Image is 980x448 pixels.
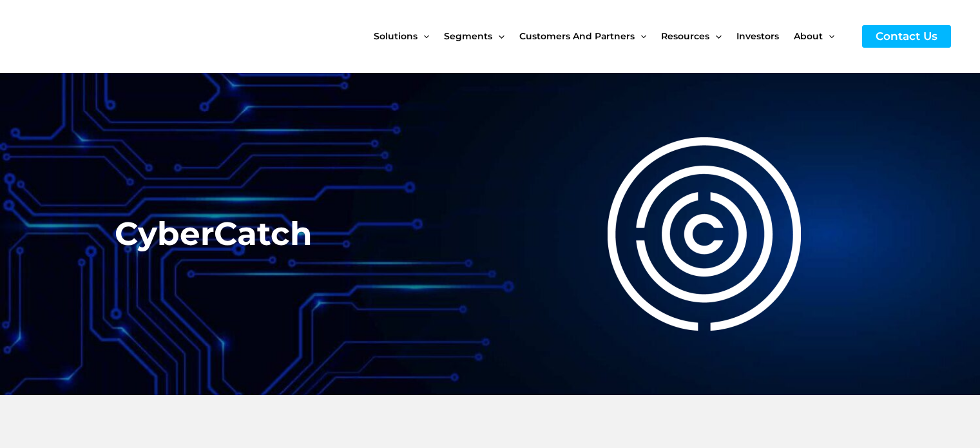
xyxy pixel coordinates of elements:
[23,10,177,63] img: CyberCatch
[736,9,794,63] a: Investors
[519,9,635,63] span: Customers and Partners
[661,9,709,63] span: Resources
[862,25,951,48] a: Contact Us
[374,9,849,63] nav: Site Navigation: New Main Menu
[736,9,779,63] span: Investors
[115,218,322,250] h2: CyberCatch
[635,9,646,63] span: Menu Toggle
[823,9,834,63] span: Menu Toggle
[492,9,504,63] span: Menu Toggle
[418,9,429,63] span: Menu Toggle
[374,9,418,63] span: Solutions
[794,9,823,63] span: About
[444,9,492,63] span: Segments
[709,9,721,63] span: Menu Toggle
